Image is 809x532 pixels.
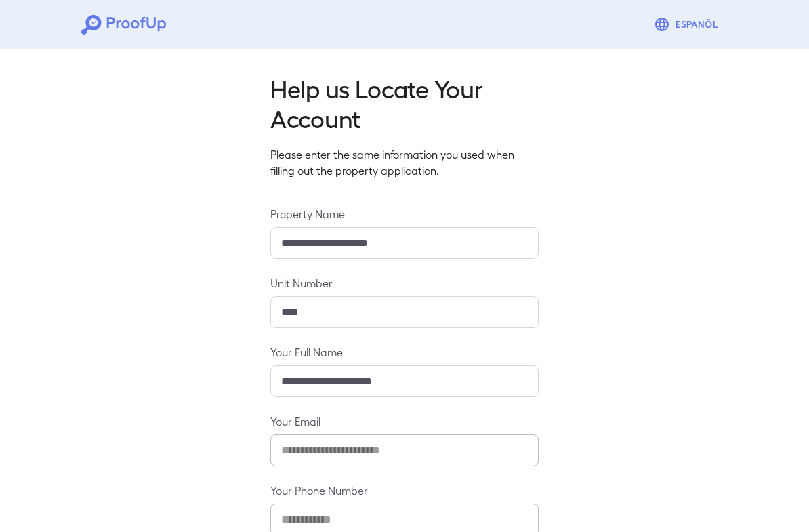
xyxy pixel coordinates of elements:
[270,146,539,179] p: Please enter the same information you used when filling out the property application.
[648,11,728,38] button: Espanõl
[270,73,539,133] h2: Help us Locate Your Account
[270,483,539,498] label: Your Phone Number
[270,275,539,291] label: Unit Number
[270,413,539,429] label: Your Email
[270,206,539,222] label: Property Name
[270,344,539,360] label: Your Full Name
